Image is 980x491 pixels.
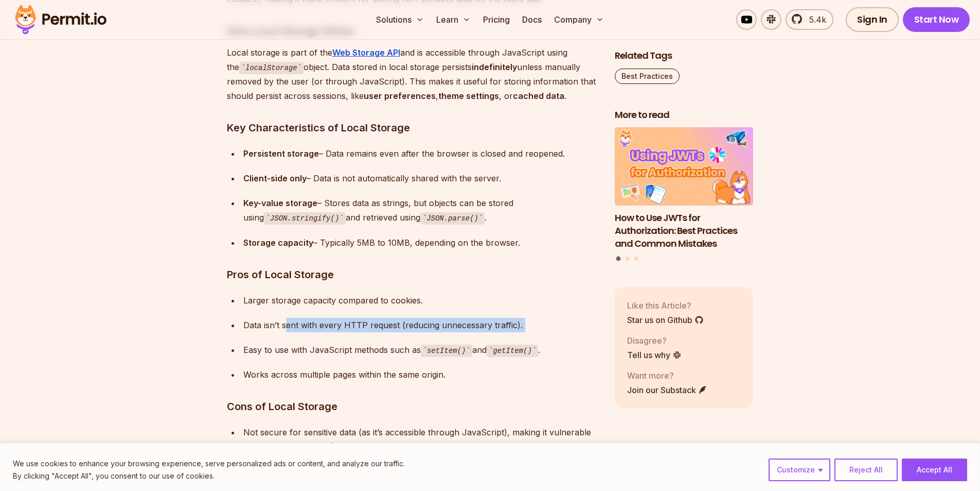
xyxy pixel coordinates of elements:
[769,459,830,481] button: Customize
[13,470,405,482] p: By clicking "Accept All", you consent to our use of cookies.
[615,212,754,250] h3: How to Use JWTs for Authorization: Best Practices and Common Mistakes
[243,238,313,248] strong: Storage capacity
[902,459,967,481] button: Accept All
[243,148,319,159] strong: Persistent storage
[243,318,598,332] div: Data isn’t sent with every HTTP request (reducing unnecessary traffic).
[227,120,598,136] h3: Key Characteristics of Local Storage
[846,7,899,32] a: Sign In
[243,235,598,250] div: – Typically 5MB to 10MB, depending on the browser.
[627,369,707,382] p: Want more?
[243,367,598,382] div: Works across multiple pages within the same origin.
[472,62,517,72] strong: indefinitely
[421,345,472,357] code: setItem()
[243,171,598,185] div: – Data is not automatically shared with the server.
[243,425,598,454] div: Not secure for sensitive data (as it’s accessible through JavaScript), making it vulnerable to cr...
[227,266,598,283] h3: Pros of Local Storage
[10,2,111,37] img: Permit logo
[627,349,682,361] a: Tell us why
[518,9,546,30] a: Docs
[227,398,598,415] h3: Cons of Local Storage
[626,257,630,261] button: Go to slide 2
[803,13,826,26] span: 5.4k
[627,384,707,396] a: Join our Substack
[615,128,754,250] a: How to Use JWTs for Authorization: Best Practices and Common MistakesHow to Use JWTs for Authoriz...
[834,459,898,481] button: Reject All
[438,91,499,101] strong: theme settings
[615,69,680,84] a: Best Practices
[227,45,598,104] p: Local storage is part of the and is accessible through JavaScript using the object. Data stored i...
[786,9,833,30] a: 5.4k
[487,345,538,357] code: getItem()
[332,47,400,58] a: Web Storage API
[634,257,638,261] button: Go to slide 3
[432,9,475,30] button: Learn
[243,196,598,225] div: – Stores data as strings, but objects can be stored using and retrieved using .
[550,9,608,30] button: Company
[615,109,754,122] h2: More to read
[243,293,598,308] div: Larger storage capacity compared to cookies.
[627,334,682,347] p: Disagree?
[13,458,405,470] p: We use cookies to enhance your browsing experience, serve personalized ads or content, and analyz...
[243,173,307,183] strong: Client-side only
[372,9,428,30] button: Solutions
[364,91,436,101] strong: user preferences
[420,212,485,225] code: JSON.parse()
[264,212,346,225] code: JSON.stringify()
[627,314,704,326] a: Star us on Github
[243,343,598,358] div: Easy to use with JavaScript methods such as and .
[615,128,754,250] li: 1 of 3
[243,146,598,161] div: – Data remains even after the browser is closed and reopened.
[616,257,621,261] button: Go to slide 1
[903,7,970,32] a: Start Now
[615,49,754,62] h2: Related Tags
[243,198,317,208] strong: Key-value storage
[627,299,704,312] p: Like this Article?
[615,128,754,263] div: Posts
[615,128,754,206] img: How to Use JWTs for Authorization: Best Practices and Common Mistakes
[513,91,564,101] strong: cached data
[479,9,514,30] a: Pricing
[239,62,304,74] code: localStorage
